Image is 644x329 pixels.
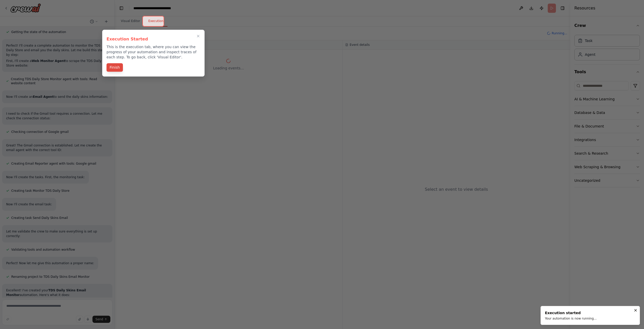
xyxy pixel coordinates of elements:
[118,5,125,12] button: Hide left sidebar
[545,316,597,321] div: Your automation is now running...
[107,36,200,42] h3: Execution Started
[545,310,597,315] div: Execution started
[107,63,123,72] button: Finish
[107,44,200,60] p: This is the execution tab, where you can view the progress of your automation and inspect traces ...
[195,33,201,39] button: Close walkthrough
